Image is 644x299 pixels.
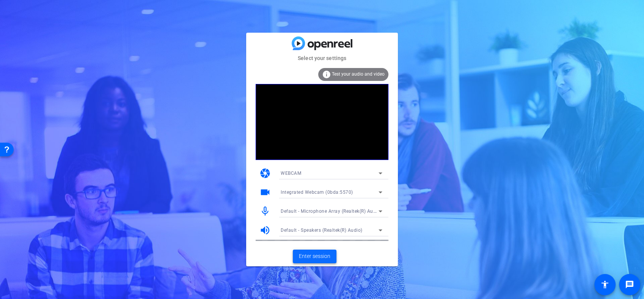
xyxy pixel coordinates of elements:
[299,252,330,260] span: Enter session
[246,54,398,62] mat-card-subtitle: Select your settings
[281,171,301,176] span: WEBCAM
[292,36,352,50] img: blue-gradient.svg
[281,190,353,195] span: Integrated Webcam (0bda:5570)
[281,228,363,233] span: Default - Speakers (Realtek(R) Audio)
[600,280,609,289] mat-icon: accessibility
[625,280,634,289] mat-icon: message
[322,70,331,79] mat-icon: info
[293,250,336,263] button: Enter session
[259,225,271,236] mat-icon: volume_up
[281,208,382,214] span: Default - Microphone Array (Realtek(R) Audio)
[259,206,271,217] mat-icon: mic_none
[259,187,271,198] mat-icon: videocam
[332,71,385,77] span: Test your audio and video
[259,168,271,179] mat-icon: camera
